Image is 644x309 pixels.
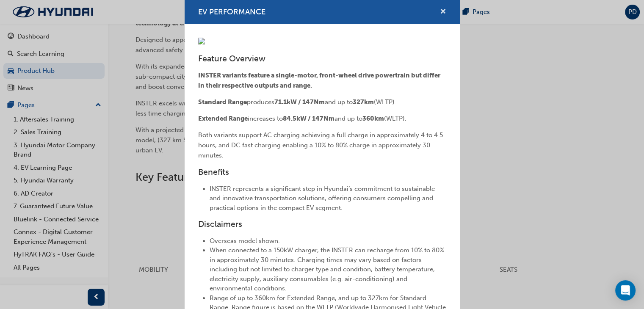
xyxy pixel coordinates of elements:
span: Extended Range [198,115,248,122]
span: EV PERFORMANCE [198,7,265,17]
span: and up to [325,98,353,106]
div: Open Intercom Messenger [615,280,636,301]
button: cross-icon [440,7,446,17]
li: INSTER represents a significant step in Hyundai’s commitment to sustainable and innovative transp... [210,184,446,213]
span: 84.5kW / 147Nm [283,115,334,122]
span: cross-icon [440,8,446,16]
h3: Disclaimers [198,219,446,229]
span: increases to [248,115,283,122]
span: 71.1kW / 147Nm [274,98,325,106]
span: produces [247,98,274,106]
h3: Benefits [198,167,446,177]
span: and up to [334,115,362,122]
span: Standard Range [198,98,247,106]
span: 327km [353,98,374,106]
li: When connected to a 150kW charger, the INSTER can recharge from 10% to 80% in approximately 30 mi... [210,246,446,293]
span: Both variants support AC charging achieving a full charge in approximately 4 to 4.5 hours, and DC... [198,131,445,159]
li: Overseas model shown. [210,236,446,246]
span: 360km [362,115,384,122]
span: (WLTP). [374,98,396,106]
h3: Feature Overview [198,54,446,63]
img: 4a4a126f-dc17-41ea-b0b8-8d4b23b37ef9.jpg [198,38,205,44]
span: INSTER variants feature a single-motor, front-wheel drive powertrain but differ in their respecti... [198,72,442,89]
span: (WLTP). [384,115,406,122]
